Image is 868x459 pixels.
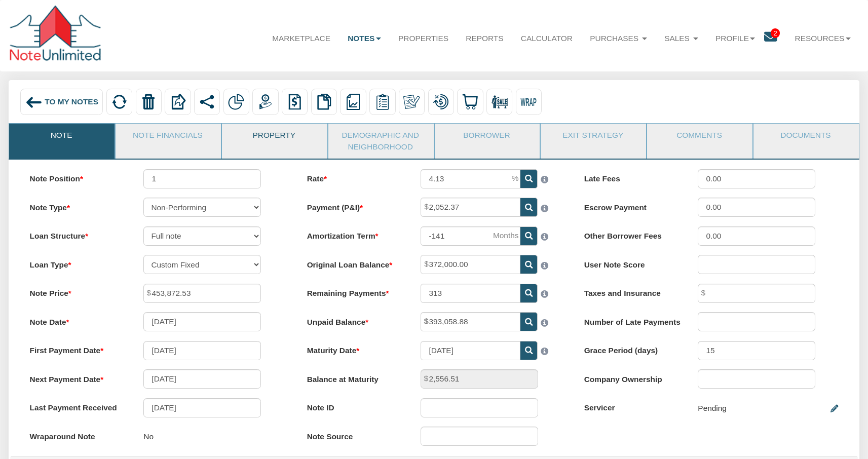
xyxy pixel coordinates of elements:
[45,97,98,106] span: To My Notes
[20,427,134,442] label: Wraparound Note
[297,198,411,213] label: Payment (P&I)
[140,94,157,110] img: trash.png
[786,24,859,52] a: Resources
[143,341,261,360] input: MM/DD/YYYY
[575,369,689,385] label: Company Ownership
[339,24,390,52] a: Notes
[20,284,134,299] label: Note Price
[541,124,645,149] a: Exit Strategy
[435,124,539,149] a: Borrower
[390,24,457,52] a: Properties
[462,94,478,110] img: buy.svg
[575,255,689,271] label: User Note Score
[143,369,261,389] input: MM/DD/YYYY
[575,398,689,414] label: Servicer
[20,255,134,271] label: Loan Type
[170,94,186,110] img: export.svg
[116,124,220,149] a: Note Financials
[143,427,154,447] p: No
[457,24,512,52] a: Reports
[656,24,707,52] a: Sales
[575,341,689,357] label: Grace Period (days)
[575,169,689,185] label: Late Fees
[297,226,411,242] label: Amortization Term
[228,94,244,110] img: partial.png
[297,312,411,328] label: Unpaid Balance
[771,28,780,37] span: 2
[647,124,751,149] a: Comments
[199,94,215,110] img: share.svg
[520,94,537,110] img: wrap.svg
[575,312,689,328] label: Number of Late Payments
[433,94,449,110] img: loan_mod.png
[753,124,858,149] a: Documents
[297,341,411,357] label: Maturity Date
[20,398,134,414] label: Last Payment Received
[222,124,326,149] a: Property
[20,198,134,213] label: Note Type
[20,169,134,185] label: Note Position
[581,24,656,52] a: Purchases
[575,226,689,242] label: Other Borrower Fees
[374,94,391,110] img: serviceOrders.png
[297,255,411,271] label: Original Loan Balance
[20,369,134,385] label: Next Payment Date
[20,312,134,328] label: Note Date
[328,124,433,159] a: Demographic and Neighborhood
[287,94,303,110] img: history.png
[575,198,689,213] label: Escrow Payment
[20,341,134,357] label: First Payment Date
[297,369,411,385] label: Balance at Maturity
[263,24,339,52] a: Marketplace
[143,398,261,417] input: MM/DD/YYYY
[297,284,411,299] label: Remaining Payments
[297,427,411,442] label: Note Source
[9,124,114,149] a: Note
[512,24,581,52] a: Calculator
[492,94,508,110] img: for_sale.png
[345,94,361,110] img: reports.png
[575,284,689,299] label: Taxes and Insurance
[297,398,411,414] label: Note ID
[764,24,786,53] a: 2
[143,312,261,331] input: MM/DD/YYYY
[257,94,274,110] img: payment.png
[297,169,411,185] label: Rate
[698,398,727,418] div: Pending
[316,94,332,110] img: copy.png
[421,169,520,188] input: This field can contain only numeric characters
[403,94,420,110] img: make_own.png
[707,24,764,52] a: Profile
[20,226,134,242] label: Loan Structure
[421,341,520,360] input: MM/DD/YYYY
[25,94,43,111] img: back_arrow_left_icon.svg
